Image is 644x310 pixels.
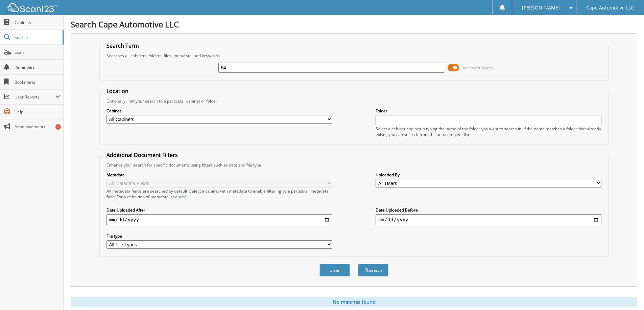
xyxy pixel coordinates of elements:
[376,214,601,225] input: end
[71,19,637,30] h1: Search Cape Automotive LLC
[15,109,60,115] span: Help
[376,108,601,114] label: Folder
[376,172,601,178] label: Uploaded By
[15,49,60,55] span: Scan
[103,87,132,95] legend: Location
[177,194,186,200] a: here
[103,53,605,59] div: Searches all cabinets, folders, files, metadata, and keywords
[522,6,560,10] span: [PERSON_NAME]
[376,207,601,213] label: Date Uploaded Before
[103,42,142,49] legend: Search Term
[319,264,350,276] button: Clear
[106,214,332,225] input: start
[15,124,60,130] span: Announcements
[15,64,60,70] span: Reminders
[15,35,59,40] span: Search
[358,264,388,276] button: Search
[106,188,332,200] div: All metadata fields are searched by default. Select a cabinet with metadata to enable filtering b...
[106,172,332,178] label: Metadata
[15,79,60,85] span: Bookmarks
[103,151,181,159] legend: Additional Document Filters
[586,6,634,10] span: Cape Automotive LLC
[15,20,60,25] span: Cabinets
[376,126,601,137] div: Select a cabinet and begin typing the name of the folder you want to search in. If the name match...
[15,94,55,100] span: User Reports
[71,297,637,307] div: No matches found
[55,124,61,130] div: 1
[106,108,332,114] label: Cabinet
[7,3,57,12] img: scan123-logo-white.svg
[103,162,605,168] div: Enhance your search for specific documents using filters such as date and file type.
[103,98,605,104] div: Optionally limit your search to a particular cabinet or folder
[106,233,332,239] label: File type
[463,65,493,70] span: Advanced Search
[106,207,332,213] label: Date Uploaded After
